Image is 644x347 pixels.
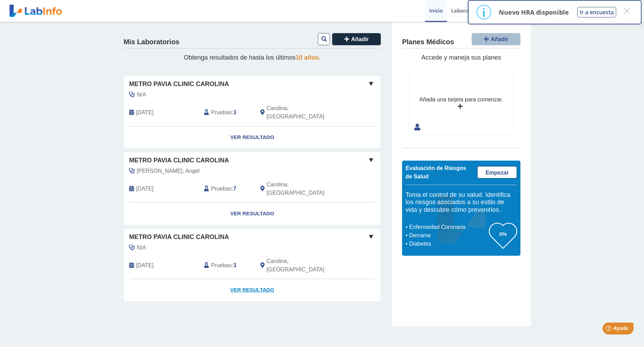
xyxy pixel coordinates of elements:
[407,223,489,231] li: Enfermedad Coronaria
[136,108,154,117] span: 2025-09-25
[129,232,229,242] span: Metro Pavia Clinic Carolina
[582,320,636,339] iframe: Help widget launcher
[491,36,509,42] span: Añadir
[211,185,231,193] span: Pruebas
[406,191,517,214] h5: Toma el control de su salud. Identifica los riesgos asociados a su estilo de vida y descubre cómo...
[124,126,380,148] a: Ver Resultado
[620,5,633,17] button: Close this dialog
[137,244,146,252] span: N/A
[136,185,154,193] span: 2025-08-22
[211,108,231,117] span: Pruebas
[267,257,344,274] span: Carolina, PR
[407,240,489,248] li: Diabetes
[124,279,380,301] a: Ver Resultado
[406,165,466,179] span: Evaluación de Riesgos de Salud
[402,38,454,46] h4: Planes Médicos
[233,262,236,268] b: 3
[137,91,146,99] span: N/A
[233,109,236,115] b: 3
[267,104,344,121] span: Carolina, PR
[136,261,154,270] span: 2025-08-01
[351,36,369,42] span: Añadir
[477,166,517,178] a: Empezar
[486,170,509,176] span: Empezar
[577,7,616,17] button: Ir a encuesta
[419,95,503,104] div: Añada una tarjeta para comenzar.
[267,180,344,197] span: Carolina, PR
[296,54,319,61] span: 10 años
[129,156,229,165] span: Metro Pavia Clinic Carolina
[489,230,517,238] h3: 0%
[137,167,199,175] span: Ramirez Mercado, Angel
[124,203,380,225] a: Ver Resultado
[199,257,255,274] div: :
[199,104,255,121] div: :
[332,33,381,45] button: Añadir
[482,6,486,18] div: i
[124,38,179,46] h4: Mis Laboratorios
[407,231,489,240] li: Derrame
[199,180,255,197] div: :
[499,8,569,16] p: Nuevo HRA disponible
[421,54,501,61] span: Accede y maneja sus planes
[129,79,229,89] span: Metro Pavia Clinic Carolina
[233,186,236,192] b: 7
[211,261,231,270] span: Pruebas
[184,54,321,61] span: Obtenga resultados de hasta los últimos .
[472,33,520,45] button: Añadir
